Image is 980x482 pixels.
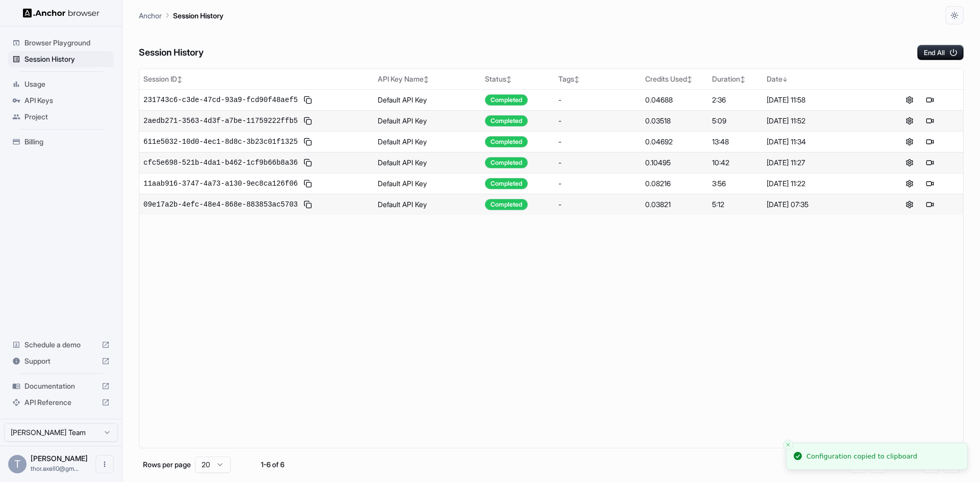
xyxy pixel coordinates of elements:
[378,74,477,84] div: API Key Name
[558,116,637,126] div: -
[645,116,704,126] div: 0.03518
[645,199,704,210] div: 0.03821
[645,179,704,189] div: 0.08216
[374,89,481,110] td: Default API Key
[24,137,110,147] span: Billing
[485,136,528,147] div: Completed
[24,54,110,64] span: Session History
[139,10,224,21] nav: breadcrumb
[558,95,637,105] div: -
[712,158,758,168] div: 10:42
[374,152,481,173] td: Default API Key
[8,76,114,92] div: Usage
[424,75,429,83] span: ↕
[374,173,481,194] td: Default API Key
[645,74,704,84] div: Credits Used
[558,74,637,84] div: Tags
[31,465,79,472] span: thor.axell0@gmail.com
[558,179,637,189] div: -
[143,179,298,189] span: 11aab916-3747-4a73-a130-9ec8ca126f06
[24,112,110,122] span: Project
[712,95,758,105] div: 2:36
[806,451,917,462] div: Configuration copied to clipboard
[143,74,370,84] div: Session ID
[687,75,692,83] span: ↕
[8,51,114,67] div: Session History
[31,454,88,463] span: Thor Axell
[143,460,191,470] p: Rows per page
[374,194,481,215] td: Default API Key
[8,455,27,473] div: T
[558,137,637,147] div: -
[740,75,745,83] span: ↕
[23,8,100,18] img: Anchor Logo
[712,74,758,84] div: Duration
[767,116,872,126] div: [DATE] 11:52
[24,340,97,350] span: Schedule a demo
[173,10,224,21] p: Session History
[574,75,579,83] span: ↕
[8,134,114,150] div: Billing
[8,337,114,353] div: Schedule a demo
[8,378,114,394] div: Documentation
[8,109,114,125] div: Project
[767,74,872,84] div: Date
[95,455,114,473] button: Open menu
[143,116,298,126] span: 2aedb271-3563-4d3f-a7be-11759222ffb5
[767,158,872,168] div: [DATE] 11:27
[24,381,97,391] span: Documentation
[24,79,110,89] span: Usage
[645,158,704,168] div: 0.10495
[8,92,114,109] div: API Keys
[767,137,872,147] div: [DATE] 11:34
[8,353,114,369] div: Support
[485,115,528,126] div: Completed
[558,158,637,168] div: -
[783,440,793,450] button: Close toast
[506,75,511,83] span: ↕
[767,179,872,189] div: [DATE] 11:22
[8,35,114,51] div: Browser Playground
[712,179,758,189] div: 3:56
[767,95,872,105] div: [DATE] 11:58
[712,137,758,147] div: 13:48
[485,94,528,106] div: Completed
[177,75,182,83] span: ↕
[645,137,704,147] div: 0.04692
[139,10,162,21] p: Anchor
[24,38,110,48] span: Browser Playground
[139,45,204,60] h6: Session History
[712,116,758,126] div: 5:09
[645,95,704,105] div: 0.04688
[24,397,97,408] span: API Reference
[485,199,528,210] div: Completed
[712,199,758,210] div: 5:12
[143,158,298,168] span: cfc5e698-521b-4da1-b462-1cf9b66b8a36
[143,199,298,210] span: 09e17a2b-4efc-48e4-868e-883853ac5703
[24,356,97,366] span: Support
[767,199,872,210] div: [DATE] 07:35
[143,137,298,147] span: 611e5032-10d0-4ec1-8d8c-3b23c01f1325
[558,199,637,210] div: -
[782,75,788,83] span: ↓
[247,460,298,470] div: 1-6 of 6
[485,178,528,189] div: Completed
[485,157,528,168] div: Completed
[24,95,110,106] span: API Keys
[374,110,481,131] td: Default API Key
[485,74,550,84] div: Status
[374,131,481,152] td: Default API Key
[917,45,964,60] button: End All
[8,394,114,411] div: API Reference
[143,95,298,105] span: 231743c6-c3de-47cd-93a9-fcd90f48aef5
